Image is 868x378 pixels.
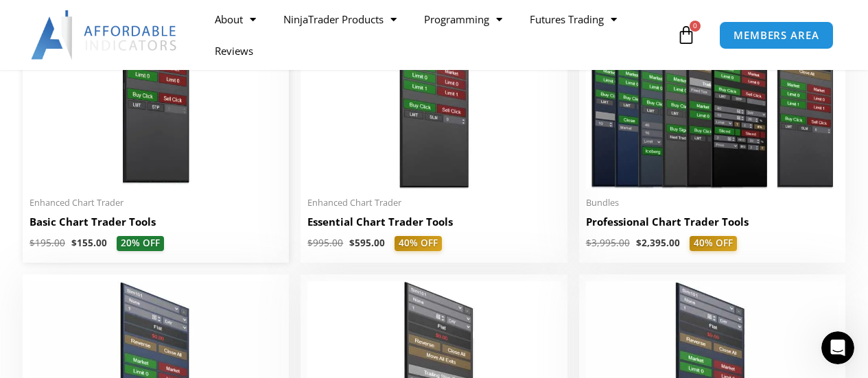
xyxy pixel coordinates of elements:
img: LogoAI | Affordable Indicators – NinjaTrader [31,10,178,60]
span: 0 [690,21,701,32]
span: $ [307,237,313,249]
a: Basic Chart Trader Tools [30,215,282,236]
a: Programming [410,3,516,35]
bdi: 2,395.00 [636,237,680,249]
a: 0 [656,15,716,55]
span: Enhanced Chart Trader [30,197,282,209]
span: Enhanced Chart Trader [307,197,560,209]
h2: Basic Chart Trader Tools [30,215,282,229]
span: Bundles [586,197,838,209]
a: Futures Trading [516,3,631,35]
h2: Professional Chart Trader Tools [586,215,838,229]
span: $ [349,237,355,249]
bdi: 195.00 [30,237,65,249]
bdi: 995.00 [307,237,343,249]
bdi: 155.00 [71,237,107,249]
span: 40% OFF [395,236,442,251]
h2: Essential Chart Trader Tools [307,215,560,229]
a: About [201,3,270,35]
iframe: Intercom live chat [821,331,854,364]
a: NinjaTrader Products [270,3,410,35]
bdi: 3,995.00 [586,237,630,249]
nav: Menu [201,3,673,67]
span: 40% OFF [690,236,737,251]
span: 20% OFF [117,236,164,251]
a: MEMBERS AREA [719,21,834,49]
span: $ [586,237,591,249]
a: Professional Chart Trader Tools [586,215,838,236]
span: MEMBERS AREA [734,30,819,40]
span: $ [636,237,642,249]
a: Essential Chart Trader Tools [307,215,560,236]
a: Reviews [201,35,267,67]
span: $ [30,237,35,249]
bdi: 595.00 [349,237,385,249]
span: $ [71,237,77,249]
